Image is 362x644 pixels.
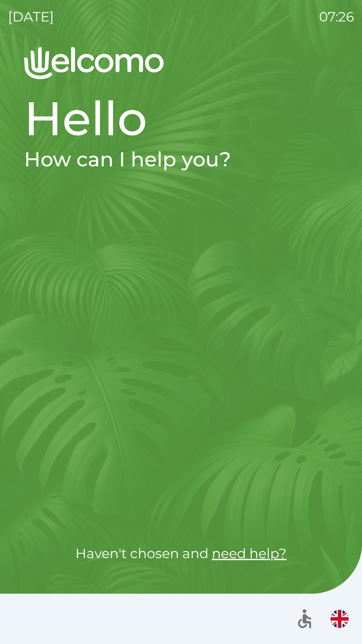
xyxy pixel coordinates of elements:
a: need help? [212,545,287,561]
p: 07:26 [319,7,354,27]
img: Logo [24,47,338,79]
img: en flag [330,610,349,628]
h2: How can I help you? [24,147,338,172]
h1: Hello [24,90,338,147]
p: [DATE] [8,7,54,27]
p: Haven't chosen and [24,543,338,563]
